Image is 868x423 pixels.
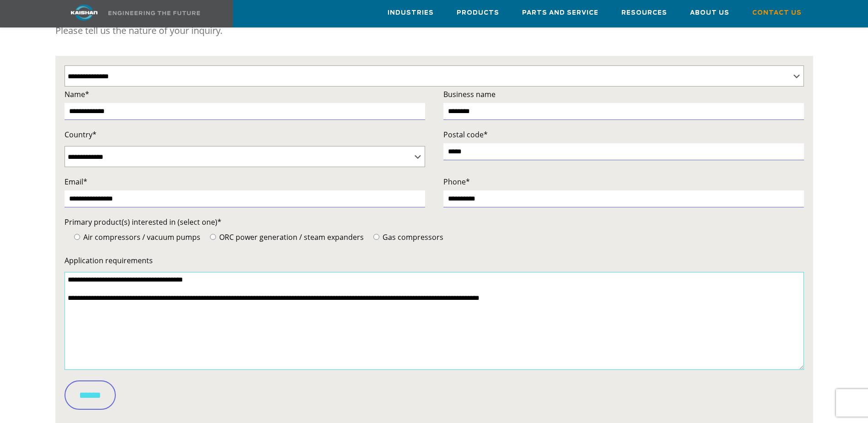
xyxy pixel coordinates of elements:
span: ORC power generation / steam expanders [217,232,364,242]
a: Parts and Service [522,0,598,25]
input: Gas compressors [373,234,379,240]
img: Engineering the future [108,11,200,15]
input: ORC power generation / steam expanders [210,234,216,240]
span: Resources [621,8,667,18]
a: About Us [690,0,729,25]
label: Name* [65,88,425,101]
img: kaishan logo [50,5,119,21]
span: Parts and Service [522,8,598,18]
a: Contact Us [752,0,802,25]
span: Products [457,8,499,18]
span: Industries [388,8,434,18]
label: Business name [443,88,804,101]
label: Application requirements [65,254,804,267]
label: Postal code* [443,128,804,141]
label: Phone* [443,175,804,188]
a: Products [457,0,499,25]
a: Industries [388,0,434,25]
input: Air compressors / vacuum pumps [74,234,80,240]
span: Air compressors / vacuum pumps [81,232,200,242]
label: Country* [65,128,425,141]
a: Resources [621,0,667,25]
span: Gas compressors [381,232,443,242]
form: Contact form [65,88,804,417]
p: Please tell us the nature of your inquiry. [55,22,813,40]
span: Contact Us [752,8,802,18]
span: About Us [690,8,729,18]
label: Email* [65,175,425,188]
